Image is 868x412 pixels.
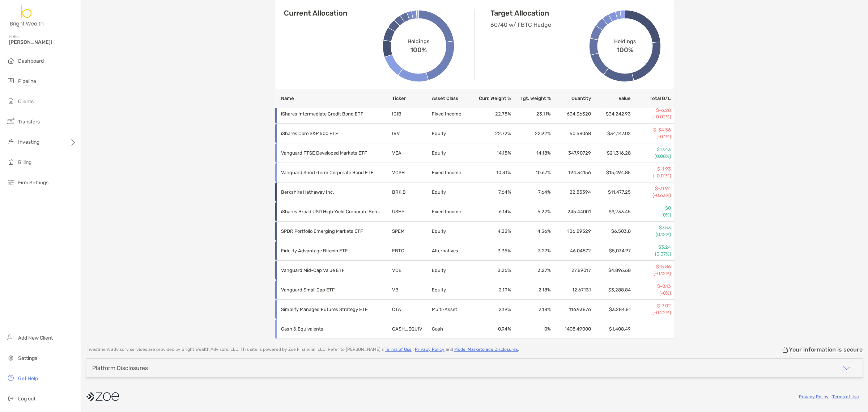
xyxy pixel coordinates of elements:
td: 4.33 % [471,222,511,241]
td: $5,034.97 [591,241,631,261]
span: Holdings [408,38,429,44]
span: Settings [18,355,37,361]
p: $-5.86 [631,264,671,270]
img: get-help icon [7,374,15,382]
span: Dashboard [18,58,44,64]
th: Curr. Weight % [471,89,511,108]
td: 22.92 % [511,124,551,143]
span: Add New Client [18,335,53,341]
p: Investment advisory services are provided by Bright Wealth Advisors, LLC . This site is powered b... [86,347,519,352]
p: (-0.01%) [631,173,671,179]
p: Your information is secure [789,346,863,353]
p: $7.53 [631,224,671,231]
td: $9,233.45 [591,202,631,222]
td: 3.26 % [471,261,511,280]
p: $-71.94 [631,185,671,192]
p: (-0.63%) [631,192,671,199]
p: $3.24 [631,244,671,251]
img: settings icon [7,353,15,362]
td: VCSH [392,163,431,182]
td: 50.58068 [551,124,591,143]
th: Name [275,89,392,108]
img: company logo [86,388,119,405]
img: Zoe Logo [9,3,46,29]
p: iShares Core S&P 500 ETF [281,129,382,138]
span: Firm Settings [18,180,48,186]
th: Value [591,89,631,108]
td: $34,242.93 [591,104,631,124]
p: Berkshire Hathaway Inc. [281,188,382,197]
td: 23.11 % [511,104,551,124]
a: Privacy Policy [415,347,444,352]
td: $11,477.25 [591,182,631,202]
td: BRK.B [392,182,431,202]
th: Quantity [551,89,591,108]
a: Terms of Use [832,394,859,399]
span: Billing [18,159,31,165]
td: 22.78 % [471,104,511,124]
td: 6.14 % [471,202,511,222]
p: Vanguard FTSE Developed Markets ETF [281,148,382,157]
p: $0 [631,205,671,211]
p: iShares Intermediate Credit Bond ETF [281,109,382,118]
td: 634.36320 [551,104,591,124]
td: 10.67 % [511,163,551,182]
p: $-1.93 [631,166,671,172]
td: $34,147.02 [591,124,631,143]
td: $6,503.8 [591,222,631,241]
td: 3.27 % [511,241,551,261]
p: (-0.1%) [631,134,671,140]
td: 194.34156 [551,163,591,182]
p: Cash & Equivalents [281,324,382,333]
td: 0.94 % [471,319,511,339]
td: 3.27 % [511,261,551,280]
span: Log out [18,396,35,402]
td: VEA [392,143,431,163]
td: 7.64 % [511,182,551,202]
h4: Target Allocation [490,9,603,17]
td: Fixed Income [431,104,471,124]
span: Investing [18,139,39,145]
img: firm-settings icon [7,178,15,186]
p: $-34.36 [631,127,671,133]
td: $3,288.84 [591,280,631,300]
td: 136.89329 [551,222,591,241]
img: logout icon [7,394,15,403]
td: 22.85394 [551,182,591,202]
p: (0%) [631,212,671,218]
td: CTA [392,300,431,319]
td: 2.18 % [511,280,551,300]
td: 46.04872 [551,241,591,261]
a: Terms of Use [385,347,412,352]
p: iShares Broad USD High Yield Corporate Bond ETF [281,207,382,216]
td: SPEM [392,222,431,241]
img: icon arrow [842,364,851,373]
td: 347.90729 [551,143,591,163]
p: SPDR Portfolio Emerging Markets ETF [281,227,382,236]
td: IGIB [392,104,431,124]
td: 2.19 % [471,280,511,300]
td: VOE [392,261,431,280]
span: 100% [410,45,427,54]
td: Equity [431,124,471,143]
h4: Current Allocation [284,9,347,17]
td: Fixed Income [431,202,471,222]
td: $3,284.81 [591,300,631,319]
td: 14.18 % [511,143,551,163]
img: add_new_client icon [7,333,15,342]
span: [PERSON_NAME]! [9,39,76,45]
td: $15,494.85 [591,163,631,182]
p: (0.08%) [631,153,671,160]
td: 2.18 % [511,300,551,319]
td: USHY [392,202,431,222]
td: 6.22 % [511,202,551,222]
img: clients icon [7,97,15,105]
td: 1408.49000 [551,319,591,339]
td: Cash [431,319,471,339]
td: $4,896.68 [591,261,631,280]
td: 12.67131 [551,280,591,300]
td: VB [392,280,431,300]
td: Equity [431,222,471,241]
td: 116.93876 [551,300,591,319]
a: Privacy Policy [799,394,829,399]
